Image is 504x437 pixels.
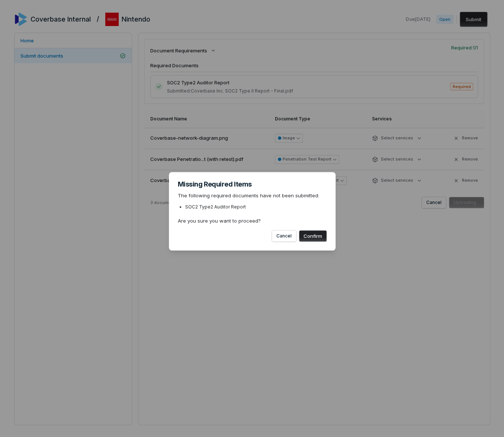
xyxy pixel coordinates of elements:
[299,230,327,242] button: Confirm
[178,192,327,200] p: The following required documents have not been submitted:
[178,217,327,225] p: Are you sure you want to proceed?
[178,181,327,188] h2: Missing Required Items
[185,204,327,210] li: SOC2 Type2 Auditor Report
[272,230,296,242] button: Cancel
